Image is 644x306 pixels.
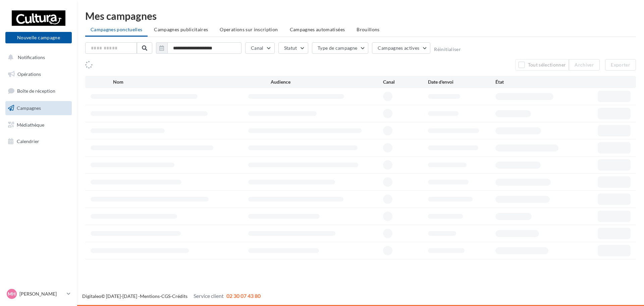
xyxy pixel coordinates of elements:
[569,59,600,71] button: Archiver
[271,79,383,85] div: Audience
[245,42,275,54] button: Canal
[18,54,45,60] span: Notifications
[515,59,569,71] button: Tout sélectionner
[4,67,73,81] a: Opérations
[290,27,345,32] span: Campagnes automatisées
[17,138,39,144] span: Calendrier
[4,50,70,64] button: Notifications
[4,134,73,148] a: Calendrier
[428,79,495,85] div: Date d'envoi
[4,118,73,132] a: Médiathèque
[312,42,369,54] button: Type de campagne
[495,79,563,85] div: État
[154,27,208,32] span: Campagnes publicitaires
[17,88,55,94] span: Boîte de réception
[372,42,430,54] button: Campagnes actives
[161,293,170,299] a: CGS
[17,105,41,111] span: Campagnes
[17,71,41,77] span: Opérations
[194,293,224,299] span: Service client
[226,293,261,299] span: 02 30 07 43 80
[4,84,73,98] a: Boîte de réception
[383,79,428,85] div: Canal
[5,32,72,43] button: Nouvelle campagne
[5,288,72,300] a: MH [PERSON_NAME]
[113,79,271,85] div: Nom
[378,45,419,51] span: Campagnes actives
[17,122,44,127] span: Médiathèque
[140,293,160,299] a: Mentions
[434,47,461,52] button: Réinitialiser
[605,59,636,71] button: Exporter
[82,293,101,299] a: Digitaleo
[357,27,380,32] span: Brouillons
[4,101,73,115] a: Campagnes
[19,291,64,297] p: [PERSON_NAME]
[8,291,16,297] span: MH
[172,293,187,299] a: Crédits
[220,27,278,32] span: Operations sur inscription
[82,293,261,299] span: © [DATE]-[DATE] - - -
[278,42,308,54] button: Statut
[85,11,636,21] div: Mes campagnes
